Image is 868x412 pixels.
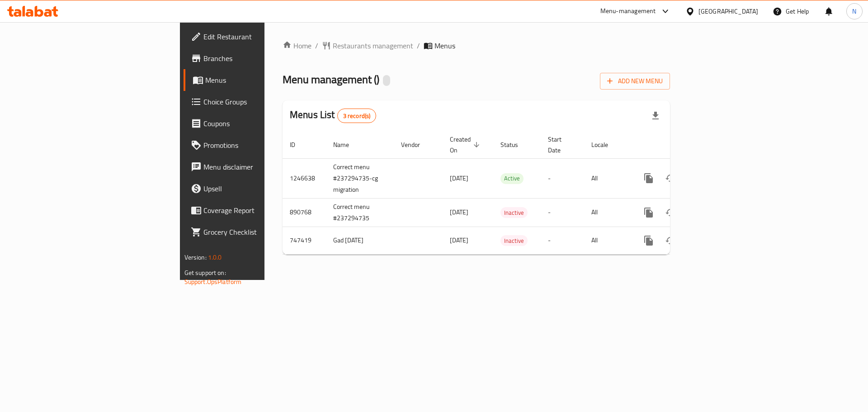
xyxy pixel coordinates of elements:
[548,134,573,156] span: Start Date
[290,108,376,123] h2: Menus List
[401,139,432,150] span: Vendor
[698,6,758,16] div: [GEOGRAPHIC_DATA]
[184,199,325,221] a: Coverage Report
[607,76,663,87] span: Add New Menu
[184,91,325,113] a: Choice Groups
[203,183,318,194] span: Upsell
[500,173,524,184] div: Active
[184,251,207,263] span: Version:
[333,40,413,51] span: Restaurants management
[184,47,325,69] a: Branches
[184,156,325,178] a: Menu disclaimer
[600,73,670,90] button: Add New Menu
[203,96,318,107] span: Choice Groups
[631,131,732,159] th: Actions
[417,40,420,51] li: /
[203,205,318,216] span: Coverage Report
[541,227,584,254] td: -
[184,221,325,243] a: Grocery Checklist
[591,139,620,150] span: Locale
[541,198,584,227] td: -
[645,105,666,127] div: Export file
[500,236,528,246] span: Inactive
[337,109,377,123] div: Total records count
[290,139,307,150] span: ID
[450,234,468,246] span: [DATE]
[541,158,584,198] td: -
[184,69,325,91] a: Menus
[584,198,631,227] td: All
[434,40,455,51] span: Menus
[500,173,524,184] span: Active
[852,6,856,16] span: N
[184,26,325,47] a: Edit Restaurant
[184,113,325,134] a: Coupons
[500,139,530,150] span: Status
[184,267,226,279] span: Get support on:
[326,198,394,227] td: Correct menu #237294735
[203,118,318,129] span: Coupons
[638,202,660,223] button: more
[338,112,376,120] span: 3 record(s)
[322,40,413,51] a: Restaurants management
[203,53,318,64] span: Branches
[450,206,468,218] span: [DATE]
[203,161,318,172] span: Menu disclaimer
[203,227,318,237] span: Grocery Checklist
[660,167,681,189] button: Change Status
[283,40,670,51] nav: breadcrumb
[638,230,660,251] button: more
[600,6,656,17] div: Menu-management
[205,75,318,85] span: Menus
[203,31,318,42] span: Edit Restaurant
[283,69,379,90] span: Menu management ( )
[326,227,394,254] td: Gad [DATE]
[184,134,325,156] a: Promotions
[208,251,222,263] span: 1.0.0
[326,158,394,198] td: Correct menu #237294735-cg migration
[660,202,681,223] button: Change Status
[184,178,325,199] a: Upsell
[500,235,528,246] div: Inactive
[660,230,681,251] button: Change Status
[333,139,361,150] span: Name
[450,134,482,156] span: Created On
[584,227,631,254] td: All
[203,140,318,151] span: Promotions
[500,207,528,218] div: Inactive
[184,276,242,288] a: Support.OpsPlatform
[450,172,468,184] span: [DATE]
[500,208,528,218] span: Inactive
[584,158,631,198] td: All
[283,131,732,255] table: enhanced table
[638,167,660,189] button: more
